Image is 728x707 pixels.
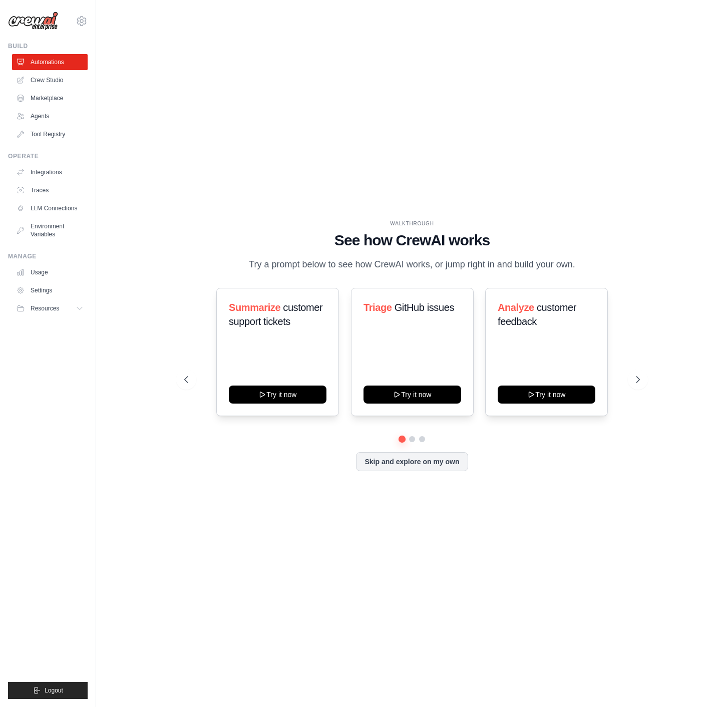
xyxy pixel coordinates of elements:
a: Traces [12,182,88,198]
div: Operate [8,152,88,160]
a: Usage [12,264,88,280]
div: Manage [8,252,88,260]
button: Try it now [498,386,595,404]
a: Marketplace [12,90,88,106]
a: Tool Registry [12,126,88,142]
span: customer support tickets [229,302,322,327]
button: Try it now [363,386,461,404]
span: Analyze [498,302,534,313]
a: LLM Connections [12,200,88,216]
div: Build [8,42,88,50]
span: Summarize [229,302,280,313]
span: GitHub issues [394,302,454,313]
h1: See how CrewAI works [184,231,640,249]
p: Try a prompt below to see how CrewAI works, or jump right in and build your own. [244,257,580,272]
a: Integrations [12,164,88,180]
a: Settings [12,282,88,298]
span: Triage [363,302,392,313]
a: Environment Variables [12,218,88,242]
img: Logo [8,12,58,31]
span: customer feedback [498,302,576,327]
a: Agents [12,108,88,124]
a: Crew Studio [12,72,88,88]
button: Resources [12,300,88,316]
span: Logout [45,686,63,694]
span: Resources [31,304,59,312]
button: Skip and explore on my own [356,452,468,471]
button: Try it now [229,386,326,404]
div: WALKTHROUGH [184,220,640,227]
a: Automations [12,54,88,70]
button: Logout [8,682,88,699]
